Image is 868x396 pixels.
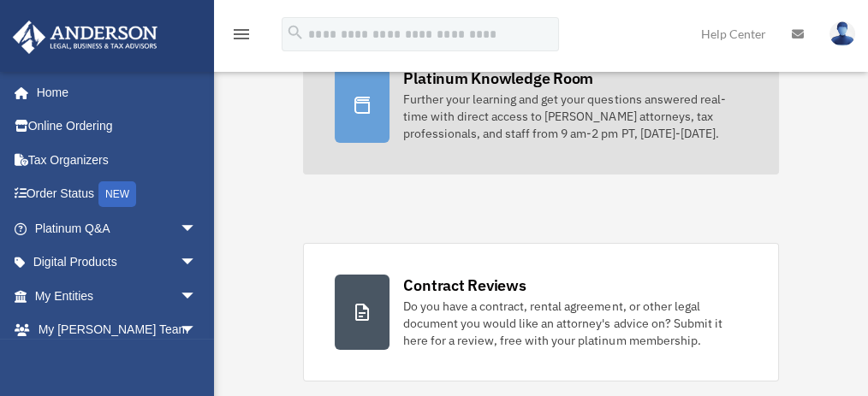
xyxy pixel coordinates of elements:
a: Platinum Knowledge Room Further your learning and get your questions answered real-time with dire... [303,36,778,174]
div: Further your learning and get your questions answered real-time with direct access to [PERSON_NAM... [403,91,746,142]
a: Home [12,75,214,109]
a: My Entitiesarrow_drop_down [12,279,223,313]
div: Platinum Knowledge Room [403,68,593,89]
span: arrow_drop_down [180,211,214,246]
span: arrow_drop_down [180,279,214,314]
a: Platinum Q&Aarrow_drop_down [12,211,223,245]
a: Contract Reviews Do you have a contract, rental agreement, or other legal document you would like... [303,243,778,381]
a: Tax Organizers [12,143,223,177]
a: Online Ordering [12,109,223,144]
i: search [286,23,305,42]
img: User Pic [829,21,855,46]
a: Digital Productsarrow_drop_down [12,245,223,280]
div: Contract Reviews [403,275,526,296]
a: My [PERSON_NAME] Teamarrow_drop_down [12,313,223,347]
a: Order StatusNEW [12,177,223,212]
span: arrow_drop_down [180,313,214,348]
div: NEW [98,181,136,207]
a: menu [231,30,252,44]
i: menu [231,24,252,44]
span: arrow_drop_down [180,245,214,281]
div: Do you have a contract, rental agreement, or other legal document you would like an attorney's ad... [403,298,746,349]
img: Anderson Advisors Platinum Portal [8,21,163,54]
